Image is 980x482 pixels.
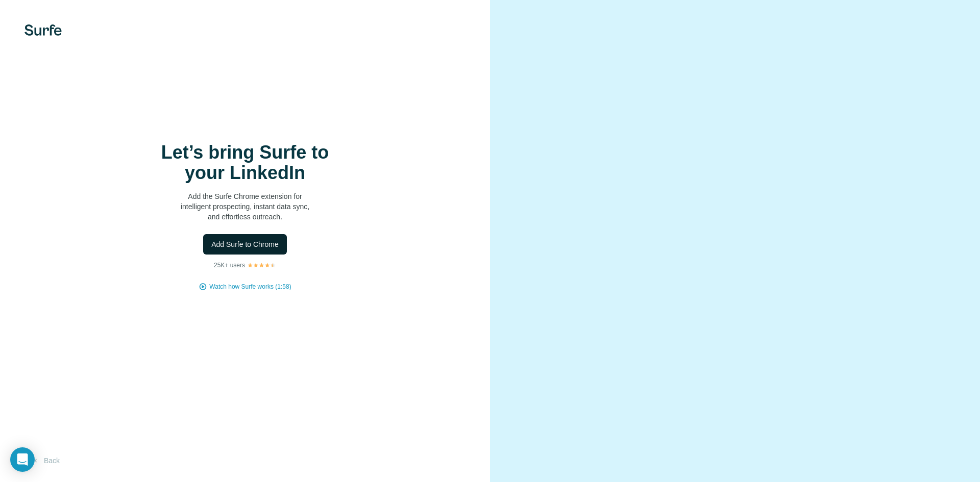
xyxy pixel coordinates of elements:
[209,282,291,291] button: Watch how Surfe works (1:58)
[211,239,279,249] span: Add Surfe to Chrome
[24,24,62,36] img: Surfe's logo
[24,451,67,470] button: Back
[10,447,35,472] div: Open Intercom Messenger
[143,142,347,183] h1: Let’s bring Surfe to your LinkedIn
[143,191,347,222] p: Add the Surfe Chrome extension for intelligent prospecting, instant data sync, and effortless out...
[214,261,245,270] p: 25K+ users
[247,262,276,268] img: Rating Stars
[203,234,287,255] button: Add Surfe to Chrome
